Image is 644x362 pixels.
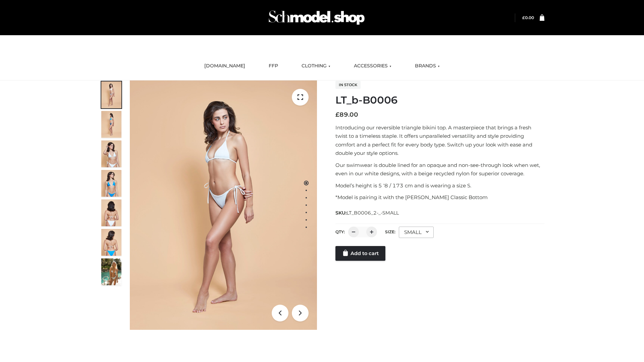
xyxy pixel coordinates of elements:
label: QTY: [335,229,345,234]
a: [DOMAIN_NAME] [199,59,250,73]
div: SMALL [399,227,434,238]
img: ArielClassicBikiniTop_CloudNine_AzureSky_OW114ECO_1 [130,80,317,330]
img: ArielClassicBikiniTop_CloudNine_AzureSky_OW114ECO_4-scaled.jpg [101,170,121,197]
p: Introducing our reversible triangle bikini top. A masterpiece that brings a fresh twist to a time... [335,123,544,158]
a: £0.00 [522,15,534,20]
span: £ [522,15,525,20]
img: Arieltop_CloudNine_AzureSky2.jpg [101,258,121,285]
a: BRANDS [410,59,445,73]
label: Size: [385,229,395,234]
p: Our swimwear is double lined for an opaque and non-see-through look when wet, even in our white d... [335,161,544,178]
span: SKU: [335,209,399,217]
img: ArielClassicBikiniTop_CloudNine_AzureSky_OW114ECO_1-scaled.jpg [101,81,121,108]
p: Model’s height is 5 ‘8 / 173 cm and is wearing a size S. [335,181,544,190]
bdi: 89.00 [335,111,358,118]
img: ArielClassicBikiniTop_CloudNine_AzureSky_OW114ECO_8-scaled.jpg [101,229,121,256]
a: ACCESSORIES [349,59,396,73]
a: CLOTHING [297,59,335,73]
img: ArielClassicBikiniTop_CloudNine_AzureSky_OW114ECO_2-scaled.jpg [101,111,121,138]
img: ArielClassicBikiniTop_CloudNine_AzureSky_OW114ECO_7-scaled.jpg [101,199,121,226]
a: Add to cart [335,246,385,261]
span: In stock [335,81,361,89]
p: *Model is pairing it with the [PERSON_NAME] Classic Bottom [335,193,544,202]
h1: LT_b-B0006 [335,94,544,106]
span: LT_B0006_2-_-SMALL [346,210,399,216]
span: £ [335,111,339,118]
img: Schmodel Admin 964 [266,4,367,31]
bdi: 0.00 [522,15,534,20]
a: FFP [264,59,283,73]
img: ArielClassicBikiniTop_CloudNine_AzureSky_OW114ECO_3-scaled.jpg [101,140,121,167]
